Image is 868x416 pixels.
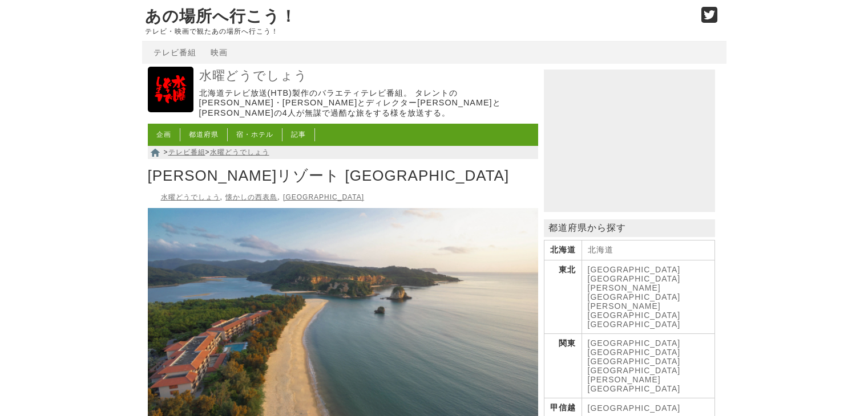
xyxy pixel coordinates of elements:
[588,338,681,348] a: [GEOGRAPHIC_DATA]
[189,130,219,138] a: 都道府県
[148,146,538,159] nav: > >
[199,88,535,118] p: 北海道テレビ放送(HTB)製作のバラエティテレビ番組。 タレントの[PERSON_NAME]・[PERSON_NAME]とディレクター[PERSON_NAME]と[PERSON_NAME]の4人...
[588,384,681,393] a: [GEOGRAPHIC_DATA]
[588,283,681,301] a: [PERSON_NAME][GEOGRAPHIC_DATA]
[544,70,715,212] iframe: Advertisement
[588,320,681,329] a: [GEOGRAPHIC_DATA]
[199,68,535,84] a: 水曜どうでしょう
[154,48,196,57] a: テレビ番組
[236,130,273,138] a: 宿・ホテル
[283,193,364,201] a: [GEOGRAPHIC_DATA]
[588,265,681,274] a: [GEOGRAPHIC_DATA]
[544,334,582,398] th: 関東
[588,375,661,384] a: [PERSON_NAME]
[291,130,306,138] a: 記事
[588,301,681,320] a: [PERSON_NAME][GEOGRAPHIC_DATA]
[544,219,715,237] p: 都道府県から探す
[168,148,205,156] a: テレビ番組
[161,193,220,201] a: 水曜どうでしょう
[588,366,681,375] a: [GEOGRAPHIC_DATA]
[544,260,582,334] th: 東北
[148,104,193,114] a: 水曜どうでしょう
[588,245,613,254] a: 北海道
[588,357,681,366] a: [GEOGRAPHIC_DATA]
[588,274,681,283] a: [GEOGRAPHIC_DATA]
[588,348,681,357] a: [GEOGRAPHIC_DATA]
[588,403,681,413] a: [GEOGRAPHIC_DATA]
[156,130,171,138] a: 企画
[145,27,689,35] p: テレビ・映画で観たあの場所へ行こう！
[544,240,582,260] th: 北海道
[148,67,193,112] img: 水曜どうでしょう
[225,193,280,201] li: ,
[225,193,277,201] a: 懐かしの西表島
[211,48,228,57] a: 映画
[210,148,269,156] a: 水曜どうでしょう
[701,14,718,23] a: Twitter (@go_thesights)
[145,7,297,25] a: あの場所へ行こう！
[161,193,223,201] li: ,
[148,164,538,189] h1: [PERSON_NAME]リゾート [GEOGRAPHIC_DATA]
